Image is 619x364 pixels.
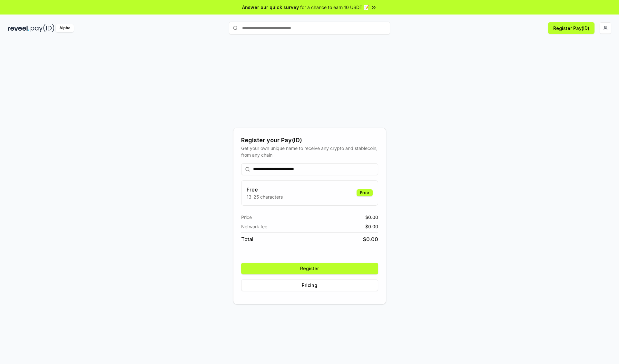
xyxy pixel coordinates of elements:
[241,235,253,243] span: Total
[357,189,373,196] div: Free
[242,4,299,11] span: Answer our quick survey
[363,235,378,243] span: $ 0.00
[8,24,29,32] img: reveel_dark
[247,186,283,193] h3: Free
[300,4,369,11] span: for a chance to earn 10 USDT 📝
[548,22,594,34] button: Register Pay(ID)
[241,223,267,230] span: Network fee
[56,24,74,32] div: Alpha
[31,24,54,32] img: pay_id
[247,193,283,200] p: 13-25 characters
[365,223,378,230] span: $ 0.00
[241,145,378,158] div: Get your own unique name to receive any crypto and stablecoin, from any chain
[241,280,378,291] button: Pricing
[241,214,252,221] span: Price
[241,263,378,274] button: Register
[241,136,378,145] div: Register your Pay(ID)
[365,214,378,221] span: $ 0.00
